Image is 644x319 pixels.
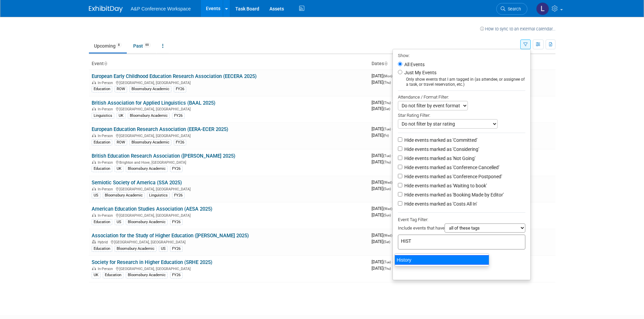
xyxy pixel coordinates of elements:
label: All Events [403,62,425,67]
a: How to sync to an external calendar... [480,26,555,31]
div: [GEOGRAPHIC_DATA], [GEOGRAPHIC_DATA] [92,106,366,111]
label: Hide events marked as 'Booking Made by Editor' [403,191,504,198]
div: Brighton and Hove, [GEOGRAPHIC_DATA] [92,159,366,165]
div: Attendance / Format Filter: [398,93,525,101]
span: [DATE] [372,186,391,191]
img: Hybrid Event [92,240,96,243]
img: In-Person Event [92,187,96,190]
label: Hide events marked as 'Conference Postponed' [403,173,502,180]
div: Only show events that I am tagged in (as attendee, or assignee of a task, or travel reservation, ... [398,77,525,87]
img: In-Person Event [92,134,96,137]
span: A&P Conference Workspace [131,6,191,11]
span: (Sun) [383,213,391,217]
span: [DATE] [372,259,393,264]
span: (Sat) [383,240,390,244]
div: Education [92,219,112,225]
span: In-Person [98,187,115,191]
span: [DATE] [372,266,391,271]
a: Association for the Study of Higher Education ([PERSON_NAME] 2025) [92,233,249,239]
a: European Early Childhood Education Research Association (EECERA 2025) [92,73,257,79]
div: FY26 [170,272,183,278]
div: [GEOGRAPHIC_DATA], [GEOGRAPHIC_DATA] [92,212,366,218]
div: Bloomsbury Academic [129,139,171,145]
label: Just My Events [403,69,436,76]
span: - [392,153,393,158]
div: Linguistics [147,192,170,198]
span: In-Person [98,107,115,111]
div: US [92,192,100,198]
div: Bloomsbury Academic [126,272,168,278]
img: In-Person Event [92,107,96,110]
span: [DATE] [372,180,394,185]
div: US [115,219,123,225]
div: Bloomsbury Academic [126,166,168,172]
label: Hide events marked as 'Costs All In' [403,201,477,207]
span: (Thu) [383,101,391,105]
a: American Education Studies Association (AESA 2025) [92,206,212,212]
span: [DATE] [372,106,390,111]
a: Society for Research in Higher Education (SRHE 2025) [92,259,212,265]
div: UK [115,166,123,172]
span: 69 [143,43,151,48]
div: Include events that have [398,223,525,235]
span: [DATE] [372,153,393,158]
div: UK [117,113,125,119]
div: Linguistics [92,113,114,119]
div: Education [92,166,112,172]
img: In-Person Event [92,81,96,84]
img: ExhibitDay [89,6,123,12]
div: FY26 [172,192,185,198]
div: Bloomsbury Academic [115,246,157,252]
span: (Mon) [383,74,392,78]
a: Sort by Start Date [384,61,387,66]
span: In-Person [98,81,115,85]
span: - [392,100,393,105]
div: ROW [115,139,127,145]
span: [DATE] [372,233,394,238]
div: FY26 [170,166,183,172]
span: [DATE] [372,159,391,164]
div: FY26 [170,246,183,252]
div: Show: [398,51,525,59]
img: In-Person Event [92,160,96,164]
span: (Sat) [383,107,390,111]
div: ROW [115,86,127,92]
div: [GEOGRAPHIC_DATA], [GEOGRAPHIC_DATA] [92,266,366,271]
img: In-Person Event [92,213,96,217]
div: Education [103,272,123,278]
span: - [392,126,393,131]
span: [DATE] [372,73,394,78]
span: (Thu) [383,81,391,84]
span: [DATE] [372,239,390,244]
span: [DATE] [372,212,391,217]
span: (Fri) [383,134,389,137]
div: FY26 [170,219,183,225]
div: [GEOGRAPHIC_DATA], [GEOGRAPHIC_DATA] [92,133,366,138]
div: Bloomsbury Academic [128,113,170,119]
div: History [395,255,489,265]
span: [DATE] [372,126,393,131]
a: British Association for Applied Linguistics (BAAL 2025) [92,100,215,106]
div: Bloomsbury Academic [103,192,145,198]
span: (Wed) [383,207,392,211]
a: Semiotic Society of America (SSA 2025) [92,180,182,186]
span: (Thu) [383,267,391,270]
div: UK [92,272,100,278]
span: (Thu) [383,160,391,164]
div: Star Rating Filter: [398,110,525,119]
span: [DATE] [372,133,389,138]
span: In-Person [98,213,115,218]
th: Event [89,58,369,70]
div: Bloomsbury Academic [126,219,168,225]
div: [GEOGRAPHIC_DATA], [GEOGRAPHIC_DATA] [92,239,366,244]
a: Sort by Event Name [104,61,107,66]
div: Education [92,246,112,252]
div: FY26 [174,86,186,92]
a: Search [496,3,527,15]
span: (Sun) [383,187,391,191]
span: - [392,259,393,264]
span: [DATE] [372,206,394,211]
div: FY26 [172,113,185,119]
span: In-Person [98,267,115,271]
span: (Wed) [383,181,392,184]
